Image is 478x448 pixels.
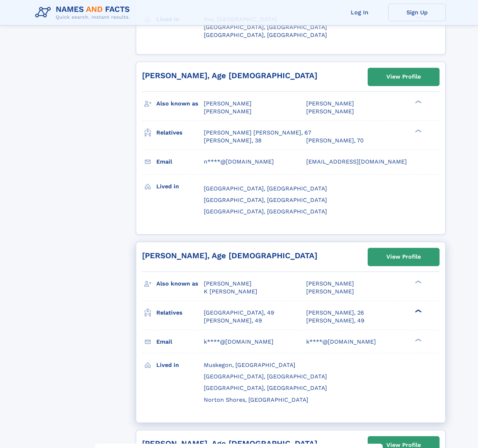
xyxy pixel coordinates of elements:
[386,249,421,265] div: View Profile
[204,309,274,317] a: [GEOGRAPHIC_DATA], 49
[156,307,204,319] h3: Relatives
[368,248,439,265] a: View Profile
[204,288,257,295] span: K [PERSON_NAME]
[306,158,407,165] span: [EMAIL_ADDRESS][DOMAIN_NAME]
[204,137,262,145] a: [PERSON_NAME], 38
[204,108,252,115] span: [PERSON_NAME]
[413,99,422,104] div: ❯
[156,180,204,193] h3: Lived in
[156,127,204,139] h3: Relatives
[142,71,317,80] a: [PERSON_NAME], Age [DEMOGRAPHIC_DATA]
[306,137,364,145] a: [PERSON_NAME], 70
[156,336,204,348] h3: Email
[156,156,204,168] h3: Email
[204,385,327,391] span: [GEOGRAPHIC_DATA], [GEOGRAPHIC_DATA]
[306,100,354,107] span: [PERSON_NAME]
[204,362,295,368] span: Muskegon, [GEOGRAPHIC_DATA]
[306,317,364,325] a: [PERSON_NAME], 49
[156,98,204,110] h3: Also known as
[156,359,204,371] h3: Lived in
[204,197,327,203] span: [GEOGRAPHIC_DATA], [GEOGRAPHIC_DATA]
[204,317,262,325] a: [PERSON_NAME], 49
[388,4,446,21] a: Sign Up
[413,129,422,133] div: ❯
[204,208,327,215] span: [GEOGRAPHIC_DATA], [GEOGRAPHIC_DATA]
[204,100,252,107] span: [PERSON_NAME]
[368,68,439,85] a: View Profile
[204,396,308,403] span: Norton Shores, [GEOGRAPHIC_DATA]
[204,373,327,380] span: [GEOGRAPHIC_DATA], [GEOGRAPHIC_DATA]
[204,280,252,287] span: [PERSON_NAME]
[32,3,136,22] img: Logo Names and Facts
[306,309,364,317] a: [PERSON_NAME], 26
[306,108,354,115] span: [PERSON_NAME]
[413,279,422,284] div: ❯
[204,32,327,38] span: [GEOGRAPHIC_DATA], [GEOGRAPHIC_DATA]
[386,69,421,85] div: View Profile
[204,24,327,30] span: [GEOGRAPHIC_DATA], [GEOGRAPHIC_DATA]
[306,288,354,295] span: [PERSON_NAME]
[331,4,388,21] a: Log In
[413,309,422,313] div: ❯
[204,185,327,192] span: [GEOGRAPHIC_DATA], [GEOGRAPHIC_DATA]
[142,251,317,260] a: [PERSON_NAME], Age [DEMOGRAPHIC_DATA]
[413,338,422,343] div: ❯
[142,439,317,448] a: [PERSON_NAME], Age [DEMOGRAPHIC_DATA]
[156,278,204,290] h3: Also known as
[204,129,311,137] a: [PERSON_NAME] [PERSON_NAME], 67
[306,280,354,287] span: [PERSON_NAME]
